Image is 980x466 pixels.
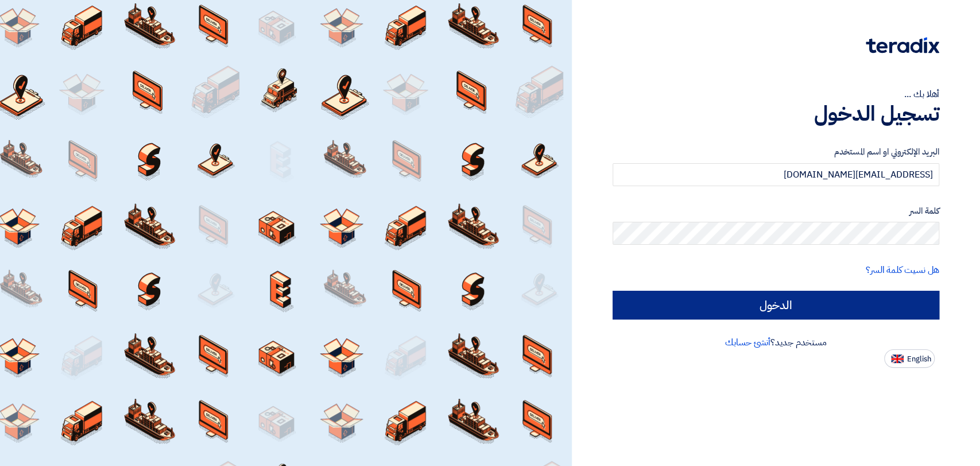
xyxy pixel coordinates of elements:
div: مستخدم جديد؟ [613,336,939,349]
img: Teradix logo [866,37,939,53]
label: البريد الإلكتروني او اسم المستخدم [613,145,939,159]
input: الدخول [613,291,939,319]
input: أدخل بريد العمل الإلكتروني او اسم المستخدم الخاص بك ... [613,163,939,186]
label: كلمة السر [613,205,939,218]
a: هل نسيت كلمة السر؟ [866,263,939,277]
div: أهلا بك ... [613,87,939,101]
a: أنشئ حسابك [725,336,770,349]
h1: تسجيل الدخول [613,101,939,126]
span: English [907,355,931,363]
button: English [884,349,935,368]
img: en-US.png [891,355,904,363]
